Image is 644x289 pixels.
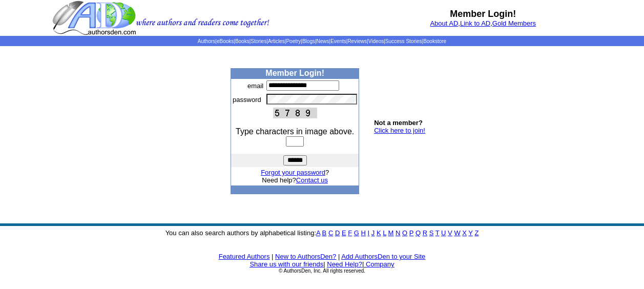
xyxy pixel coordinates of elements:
a: Books [235,38,250,44]
a: Add AuthorsDen to your Site [341,253,425,260]
a: D [335,229,340,237]
a: L [383,229,386,237]
font: email [247,82,263,90]
a: Reviews [347,38,367,44]
a: N [396,229,400,237]
a: eBooks [217,38,234,44]
b: Member Login! [450,9,516,19]
a: Articles [268,38,285,44]
a: R [423,229,427,237]
a: Forgot your password [261,169,325,176]
a: Success Stories [385,38,422,44]
a: Company [366,260,394,268]
a: About AD [430,19,458,27]
img: This Is CAPTCHA Image [273,108,317,118]
a: I [368,229,370,237]
a: K [377,229,381,237]
a: B [322,229,327,237]
a: F [348,229,352,237]
a: G [354,229,359,237]
a: V [448,229,452,237]
a: Events [330,38,346,44]
a: News [317,38,329,44]
a: Y [468,229,472,237]
a: Videos [368,38,384,44]
a: Poetry [286,38,301,44]
a: Authors [198,38,215,44]
font: password [233,96,261,104]
a: Share us with our friends [250,260,323,268]
a: E [342,229,346,237]
a: Blogs [302,38,315,44]
font: , , [430,19,536,27]
a: Click here to join! [374,127,425,134]
a: Gold Members [492,19,536,27]
a: Featured Authors [219,253,270,260]
a: J [371,229,375,237]
span: | | | | | | | | | | | | [198,38,446,44]
font: ? [261,169,329,176]
a: U [441,229,446,237]
font: | [323,260,325,268]
a: W [454,229,460,237]
a: New to AuthorsDen? [275,253,336,260]
a: Stories [251,38,266,44]
a: T [435,229,440,237]
a: Z [474,229,479,237]
font: Need help? [262,176,328,184]
a: S [429,229,434,237]
font: © AuthorsDen, Inc. All rights reserved. [279,268,365,274]
a: Link to AD [460,19,490,27]
b: Member Login! [265,69,324,77]
a: C [328,229,333,237]
font: | [362,260,394,268]
font: You can also search authors by alphabetical listing: [165,229,479,237]
font: | [338,253,340,260]
a: Need Help? [327,260,362,268]
a: H [361,229,366,237]
b: Not a member? [374,119,423,127]
a: P [409,229,413,237]
a: Contact us [296,176,328,184]
a: A [316,229,320,237]
a: M [388,229,394,237]
font: Type characters in image above. [236,127,354,136]
a: X [462,229,467,237]
a: O [402,229,407,237]
font: | [272,253,273,260]
a: Q [416,229,421,237]
a: Bookstore [423,38,446,44]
